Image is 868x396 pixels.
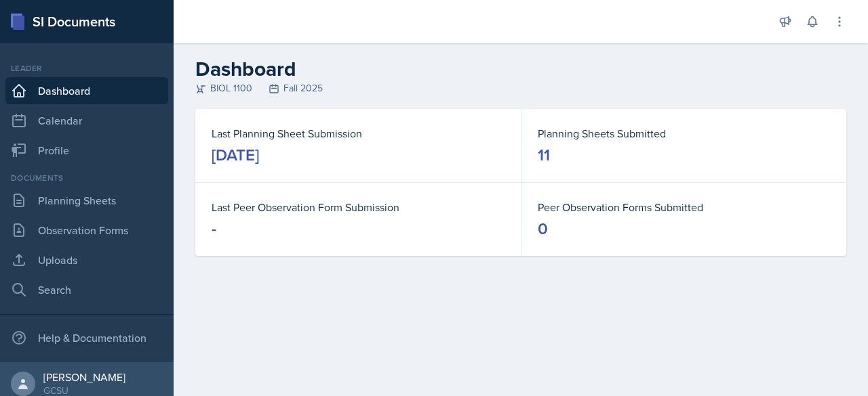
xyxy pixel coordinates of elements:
div: [DATE] [212,144,259,166]
div: 11 [538,144,550,166]
a: Planning Sheets [5,187,168,214]
a: Observation Forms [5,217,168,244]
a: Dashboard [5,77,168,104]
h2: Dashboard [195,57,846,81]
dt: Last Planning Sheet Submission [212,125,505,141]
a: Profile [5,137,168,164]
div: Help & Documentation [5,324,168,351]
div: - [212,218,216,240]
div: 0 [538,218,548,240]
a: Uploads [5,246,168,273]
a: Calendar [5,107,168,134]
div: BIOL 1100 Fall 2025 [195,81,846,95]
div: [PERSON_NAME] [43,370,125,384]
div: Leader [5,62,168,74]
dt: Peer Observation Forms Submitted [538,199,830,215]
div: Documents [5,172,168,184]
dt: Planning Sheets Submitted [538,125,830,141]
a: Search [5,276,168,303]
dt: Last Peer Observation Form Submission [212,199,505,215]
